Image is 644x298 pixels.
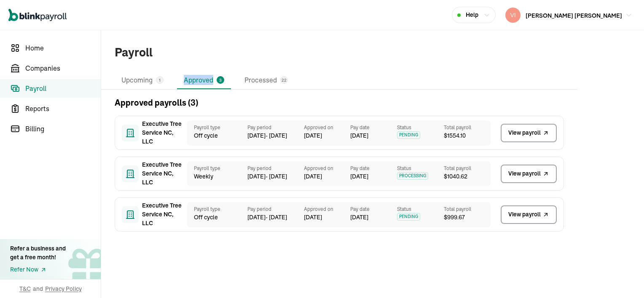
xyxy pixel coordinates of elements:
[194,172,241,181] span: Weekly
[142,160,184,187] span: Executive Tree Service NC, LLC
[159,77,161,83] span: 1
[194,131,241,140] span: Off cycle
[142,201,184,228] span: Executive Tree Service NC, LLC
[10,244,66,262] div: Refer a business and get a free month!
[444,131,491,140] span: $1554.10
[115,44,153,61] h1: Payroll
[194,165,241,172] span: Payroll type
[219,77,222,83] span: 3
[25,63,101,73] span: Companies
[508,169,541,178] span: View payroll
[45,285,82,293] span: Privacy Policy
[177,72,231,89] li: Approved
[247,165,304,172] span: Pay period
[194,205,241,213] span: Payroll type
[247,205,304,213] span: Pay period
[444,172,491,181] span: $1040.62
[397,213,420,221] span: Pending
[25,104,101,114] span: Reports
[10,265,66,274] a: Refer Now
[304,213,351,222] span: [DATE]
[350,213,368,222] span: [DATE]
[282,77,287,83] span: 22
[350,205,397,213] span: Pay date
[25,83,101,93] span: Payroll
[397,205,444,213] span: Status
[397,131,420,139] span: Pending
[238,72,295,89] li: Processed
[501,165,557,183] a: View payroll
[397,165,444,172] span: Status
[444,124,491,131] span: Total payroll
[526,12,622,19] span: [PERSON_NAME] [PERSON_NAME]
[466,11,478,19] span: Help
[194,213,241,222] span: Off cycle
[350,131,368,140] span: [DATE]
[115,96,198,109] h2: Approved payrolls ( 3 )
[444,205,491,213] span: Total payroll
[350,124,397,131] span: Pay date
[115,72,170,89] li: Upcoming
[350,165,397,172] span: Pay date
[247,213,304,222] span: [DATE] - [DATE]
[502,6,636,24] button: [PERSON_NAME] [PERSON_NAME]
[247,131,304,140] span: [DATE] - [DATE]
[304,124,351,131] span: Approved on
[194,124,241,131] span: Payroll type
[247,172,304,181] span: [DATE] - [DATE]
[304,172,351,181] span: [DATE]
[452,7,496,23] button: Help
[33,285,43,293] span: and
[304,205,351,213] span: Approved on
[247,124,304,131] span: Pay period
[444,213,491,222] span: $999.67
[397,124,444,131] span: Status
[444,165,491,172] span: Total payroll
[501,205,557,224] a: View payroll
[508,128,541,137] span: View payroll
[350,172,368,181] span: [DATE]
[501,124,557,142] a: View payroll
[304,131,351,140] span: [DATE]
[142,120,184,146] span: Executive Tree Service NC, LLC
[8,3,67,27] nav: Global
[602,258,644,298] iframe: Chat Widget
[19,285,31,293] span: T&C
[304,165,351,172] span: Approved on
[25,43,101,53] span: Home
[397,172,428,180] span: Processing
[508,210,541,219] span: View payroll
[25,124,101,134] span: Billing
